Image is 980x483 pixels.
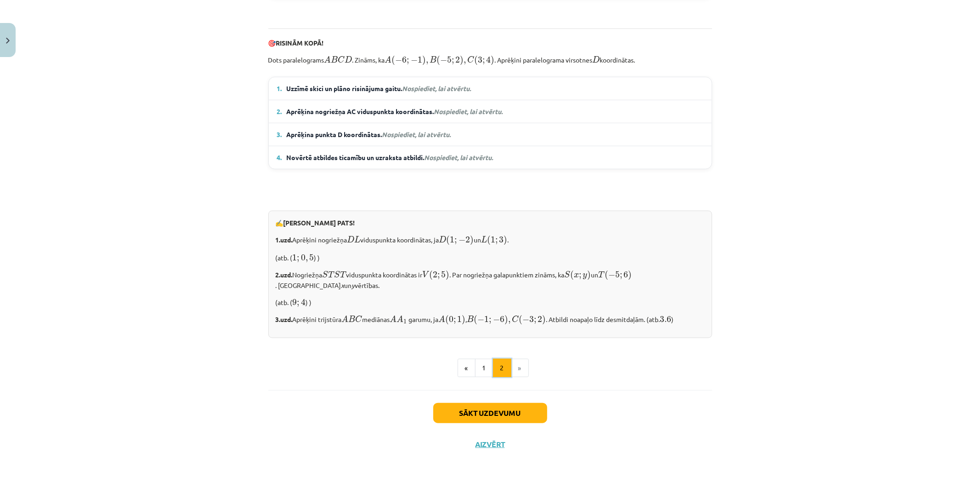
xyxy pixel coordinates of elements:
[287,107,503,116] span: Aprēķina nogriežņa AC viduspunkta koordinātas.
[440,57,447,63] span: −
[268,53,712,66] p: Dots paralelograms . Zināms, ka . Aprēķini paralelograma virsotnes koordinātas.
[608,272,615,278] span: −
[620,273,622,279] span: ;
[276,296,705,307] p: (atb. ( ) )
[464,60,466,64] span: ,
[441,271,446,278] span: 5
[593,56,600,63] span: D
[403,319,407,324] span: 1
[276,236,293,244] b: 1.uzd.
[519,315,522,325] span: (
[660,316,671,322] span: 3.6
[473,440,508,449] button: Aizvērt
[276,233,705,246] p: Aprēķini nogriežņa viduspunkta koordinātas, ja un .
[487,236,491,245] span: (
[283,218,355,227] b: [PERSON_NAME] PATS!
[542,315,546,325] span: )
[430,56,436,63] span: B
[598,271,604,277] span: T
[268,359,712,377] nav: Page navigation example
[340,271,346,277] span: T
[276,315,293,323] b: 3.uzd.
[352,281,355,289] i: y
[402,84,471,92] em: Nospiediet, lai atvērtu.
[504,315,508,325] span: )
[309,254,314,261] span: 5
[455,57,460,63] span: 2
[345,56,352,63] span: D
[481,236,487,242] span: L
[467,316,474,322] span: B
[277,107,282,116] span: 2.
[429,270,433,280] span: (
[306,258,308,262] span: ,
[411,57,418,63] span: −
[439,236,447,242] span: D
[623,271,628,278] span: 6
[277,84,282,93] span: 1.
[436,56,440,65] span: (
[276,270,293,279] b: 2.uzd.
[447,57,452,63] span: 5
[450,236,455,243] span: 1
[422,271,429,278] span: V
[452,58,454,64] span: ;
[277,153,703,162] summary: 4. Novērtē atbildes ticamību un uzraksta atbildi.Nospiediet, lai atvērtu.
[499,236,504,243] span: 3
[276,218,705,228] p: ✍️
[458,359,476,377] button: «
[447,236,450,245] span: (
[465,236,470,243] span: 2
[570,270,574,280] span: (
[574,273,579,278] span: x
[482,58,485,64] span: ;
[508,319,510,324] span: ,
[277,84,703,93] summary: 1. Uzzīmē skici un plāno risinājuma gaitu.Nospiediet, lai atvērtu.
[301,299,306,305] span: 4
[485,316,489,322] span: 1
[487,56,491,63] span: 4
[434,107,503,115] span: Nospiediet, lai atvērtu.
[438,315,445,322] span: A
[397,315,403,322] span: A
[276,313,705,325] p: Aprēķini trijstūra mediānas ​ garumu, ja , . Atbildi noapaļo līdz desmitdaļām. (atb. )
[287,130,451,139] span: Aprēķina punkta D koordinātas.
[331,56,338,63] span: B
[328,271,334,277] span: T
[489,318,492,324] span: ;
[277,153,282,162] span: 4.
[445,315,449,325] span: (
[6,38,10,44] img: icon-close-lesson-0947bae3869378f0d4975bcd49f059093ad1ed9edebbc8119c70593378902aed.svg
[587,270,591,280] span: )
[474,315,478,325] span: (
[460,56,464,65] span: )
[349,316,356,322] span: B
[268,38,712,48] p: 🎯
[407,58,409,64] span: ;
[385,56,391,63] span: A
[324,56,331,63] span: A
[277,130,282,139] span: 3.
[455,238,457,244] span: ;
[297,301,300,307] span: ;
[341,281,345,289] i: x
[323,271,329,278] span: S
[277,130,703,139] summary: 3. Aprēķina punkta D koordinātas.Nospiediet, lai atvērtu.
[534,318,536,324] span: ;
[276,268,705,290] p: Nogriežņa viduspunkta koordinātas ir . Par nogriežņa galapunktiem zināms, ka un . [GEOGRAPHIC_DAT...
[426,60,428,64] span: ,
[493,316,500,323] span: −
[355,236,361,242] span: L
[395,57,402,63] span: −
[402,57,407,63] span: 6
[446,270,449,280] span: )
[449,316,453,322] span: 0
[522,316,529,323] span: −
[504,236,507,245] span: )
[579,273,581,279] span: ;
[293,299,297,305] span: 9
[347,236,355,242] span: D
[478,57,482,63] span: 3
[500,316,504,322] span: 6
[338,56,345,63] span: C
